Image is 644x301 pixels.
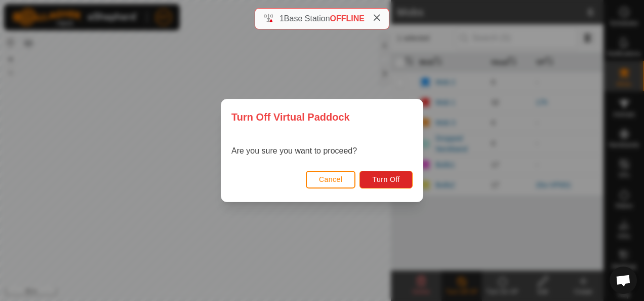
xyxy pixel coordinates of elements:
[330,14,365,23] span: OFFLINE
[372,175,400,183] span: Turn Off
[610,267,637,294] div: Open chat
[319,175,343,183] span: Cancel
[306,171,356,189] button: Cancel
[231,109,350,125] span: Turn Off Virtual Paddock
[284,14,330,23] span: Base Station
[231,145,357,157] p: Are you sure you want to proceed?
[279,14,284,23] span: 1
[359,171,413,189] button: Turn Off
